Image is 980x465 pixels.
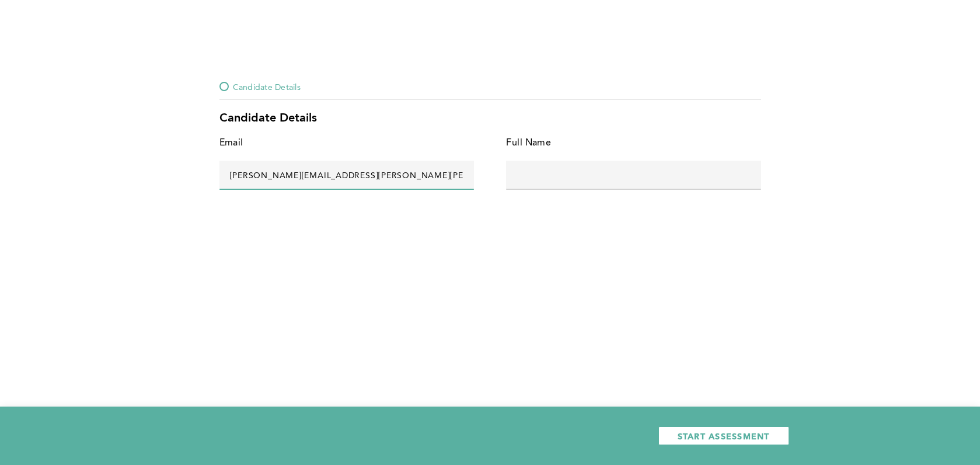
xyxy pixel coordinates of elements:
[219,112,761,126] div: Candidate Details
[506,135,551,151] div: Full Name
[658,426,789,445] button: START ASSESSMENT
[233,79,301,93] span: Candidate Details
[219,135,243,151] div: Email
[678,431,770,442] span: START ASSESSMENT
